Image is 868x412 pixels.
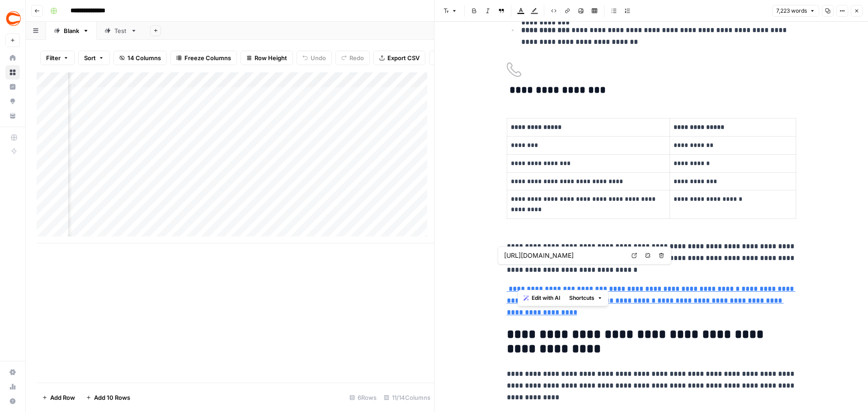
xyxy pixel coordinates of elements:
a: Home [5,51,20,65]
span: Add 10 Rows [94,393,130,402]
button: Freeze Columns [170,51,237,65]
button: Shortcuts [566,292,606,304]
button: 7,223 words [772,5,819,17]
button: Redo [335,51,370,65]
span: 14 Columns [127,53,161,62]
img: Covers Logo [5,10,22,27]
span: Add Row [50,393,75,402]
span: Shortcuts [569,294,594,302]
div: 11/14 Columns [380,390,434,405]
button: Add 10 Rows [80,390,136,405]
span: Export CSV [387,53,420,62]
a: Your Data [5,109,20,123]
div: 6 Rows [346,390,380,405]
span: Redo [349,53,364,62]
button: Workspace: Covers [5,7,20,30]
div: Test [114,26,127,35]
button: Export CSV [373,51,425,65]
span: Edit with AI [532,294,560,302]
button: Add Row [37,390,80,405]
span: Row Height [255,53,287,62]
button: Help + Support [5,394,20,408]
span: Filter [46,53,61,62]
span: Freeze Columns [184,53,231,62]
a: Test [97,22,145,40]
a: Blank [46,22,97,40]
a: Opportunities [5,94,20,109]
button: Row Height [241,51,293,65]
button: Sort [78,51,110,65]
a: Usage [5,379,20,394]
button: Edit with AI [520,292,564,304]
span: 7,223 words [776,7,807,15]
a: Browse [5,65,20,80]
a: Settings [5,365,20,379]
button: Filter [40,51,75,65]
div: Blank [64,26,79,35]
a: Insights [5,80,20,94]
button: 14 Columns [113,51,167,65]
span: Undo [311,53,326,62]
span: Sort [84,53,96,62]
button: Undo [297,51,332,65]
